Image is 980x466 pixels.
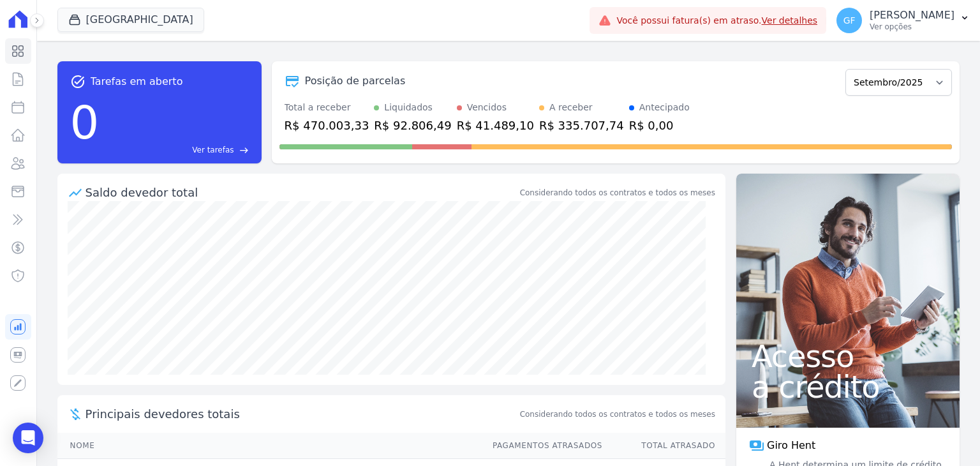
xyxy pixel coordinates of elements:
span: Ver tarefas [192,144,234,156]
div: Vencidos [467,101,507,114]
div: A receber [549,101,593,114]
div: Considerando todos os contratos e todos os meses [520,187,715,199]
a: Ver tarefas east [104,144,248,156]
div: R$ 470.003,33 [285,117,369,134]
div: Open Intercom Messenger [13,423,43,453]
span: task_alt [70,74,85,89]
div: Liquidados [384,101,433,114]
button: GF [PERSON_NAME] Ver opções [826,3,980,38]
div: Saldo devedor total [85,184,517,201]
span: Acesso [752,341,944,372]
span: Considerando todos os contratos e todos os meses [520,409,715,420]
button: [GEOGRAPHIC_DATA] [57,8,204,32]
div: R$ 41.489,10 [457,117,534,134]
span: east [239,146,249,155]
span: Você possui fatura(s) em atraso. [616,14,817,27]
div: R$ 0,00 [629,117,690,134]
a: Ver detalhes [762,15,818,26]
div: 0 [70,89,100,156]
span: GF [843,16,856,25]
p: Ver opções [870,22,954,32]
span: Principais devedores totais [85,405,517,423]
span: Tarefas em aberto [91,74,183,89]
th: Nome [57,433,480,459]
p: [PERSON_NAME] [870,9,954,22]
div: R$ 335.707,74 [539,117,624,134]
div: R$ 92.806,49 [374,117,451,134]
span: a crédito [752,372,944,402]
th: Total Atrasado [603,433,725,459]
div: Total a receber [285,101,369,114]
div: Posição de parcelas [305,73,406,89]
th: Pagamentos Atrasados [480,433,603,459]
div: Antecipado [639,101,690,114]
span: Giro Hent [767,438,815,453]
